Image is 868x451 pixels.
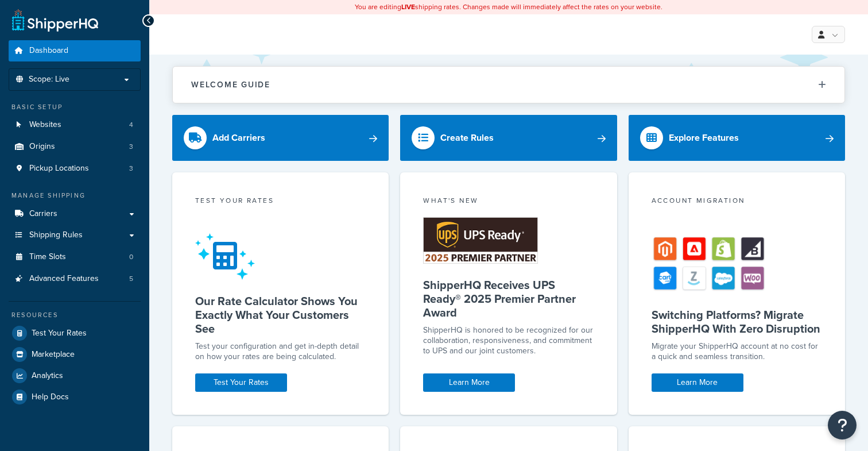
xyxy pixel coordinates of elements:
li: Origins [9,136,141,157]
a: Advanced Features5 [9,268,141,290]
span: Marketplace [32,350,75,360]
a: Test Your Rates [195,373,287,392]
a: Test Your Rates [9,323,141,344]
a: Add Carriers [172,115,389,161]
a: Learn More [423,373,515,392]
div: Migrate your ShipperHQ account at no cost for a quick and seamless transition. [652,341,822,362]
span: Dashboard [29,46,68,56]
div: Explore Features [669,130,739,146]
p: ShipperHQ is honored to be recognized for our collaboration, responsiveness, and commitment to UP... [423,325,594,356]
a: Explore Features [629,115,845,161]
span: Advanced Features [29,274,99,284]
button: Open Resource Center [828,411,857,440]
div: Test your configuration and get in-depth detail on how your rates are being calculated. [195,341,366,362]
span: 3 [129,164,133,174]
span: Origins [29,142,55,152]
a: Carriers [9,203,141,225]
div: What's New [423,195,594,209]
span: 0 [129,252,133,262]
li: Pickup Locations [9,158,141,179]
span: Shipping Rules [29,230,83,240]
span: 5 [129,274,133,284]
div: Manage Shipping [9,191,141,201]
div: Test your rates [195,195,366,209]
div: Create Rules [440,130,494,146]
a: Dashboard [9,40,141,61]
h5: Our Rate Calculator Shows You Exactly What Your Customers See [195,294,366,336]
a: Time Slots0 [9,246,141,268]
span: Carriers [29,209,57,219]
span: Help Docs [32,392,69,402]
h5: Switching Platforms? Migrate ShipperHQ With Zero Disruption [652,308,822,336]
div: Add Carriers [212,130,265,146]
button: Welcome Guide [173,67,844,103]
li: Time Slots [9,246,141,268]
b: LIVE [401,2,415,12]
span: Analytics [32,371,63,381]
a: Shipping Rules [9,225,141,246]
a: Pickup Locations3 [9,158,141,179]
a: Websites4 [9,114,141,136]
a: Help Docs [9,387,141,407]
a: Marketplace [9,344,141,365]
span: 4 [129,120,133,130]
div: Resources [9,310,141,320]
h5: ShipperHQ Receives UPS Ready® 2025 Premier Partner Award [423,278,594,319]
a: Origins3 [9,136,141,157]
span: Time Slots [29,252,66,262]
span: 3 [129,142,133,152]
span: Test Your Rates [32,329,87,338]
li: Websites [9,114,141,136]
h2: Welcome Guide [191,80,270,89]
a: Learn More [652,373,743,392]
span: Websites [29,120,61,130]
a: Create Rules [400,115,617,161]
li: Advanced Features [9,268,141,290]
div: Basic Setup [9,102,141,112]
span: Pickup Locations [29,164,89,174]
div: Account Migration [652,195,822,209]
span: Scope: Live [29,75,69,84]
a: Analytics [9,365,141,386]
